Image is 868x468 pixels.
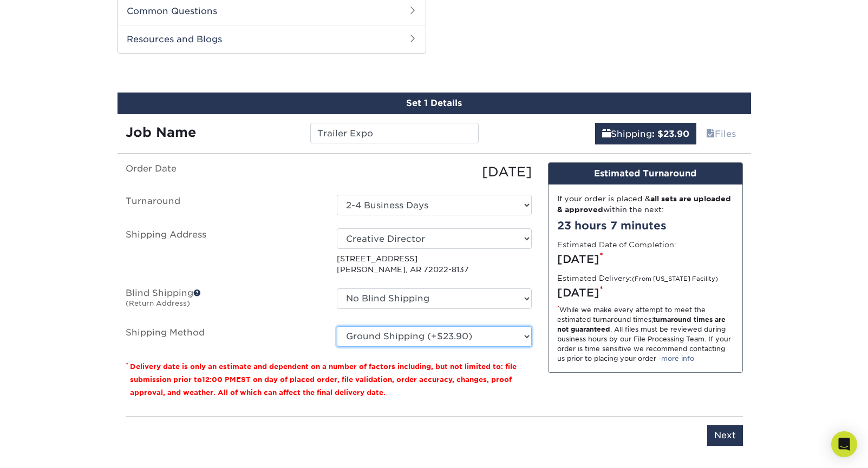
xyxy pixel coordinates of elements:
[549,163,742,184] div: Estimated Turnaround
[310,123,479,143] input: Enter a job name
[557,239,676,250] label: Estimated Date of Completion:
[557,273,718,284] label: Estimated Delivery:
[831,431,857,457] div: Open Intercom Messenger
[118,93,751,114] div: Set 1 Details
[557,285,734,301] div: [DATE]
[118,326,329,347] label: Shipping Method
[707,425,743,446] input: Next
[130,362,517,397] small: Delivery date is only an estimate and dependent on a number of factors including, but not limited...
[602,129,611,139] span: shipping
[118,288,329,313] label: Blind Shipping
[3,435,92,464] iframe: Google Customer Reviews
[661,354,694,362] a: more info
[126,299,190,307] small: (Return Address)
[118,195,329,215] label: Turnaround
[595,123,696,144] a: Shipping: $23.90
[118,228,329,275] label: Shipping Address
[699,123,743,144] a: Files
[118,162,329,182] label: Order Date
[202,375,236,384] span: 12:00 PM
[337,253,532,275] p: [STREET_ADDRESS] [PERSON_NAME], AR 72022-8137
[126,124,196,140] strong: Job Name
[632,275,718,282] small: (From [US_STATE] Facility)
[118,25,426,53] h2: Resources and Blogs
[557,251,734,267] div: [DATE]
[557,217,734,234] div: 23 hours 7 minutes
[706,129,715,139] span: files
[557,305,734,364] div: While we make every attempt to meet the estimated turnaround times; . All files must be reviewed ...
[329,162,540,182] div: [DATE]
[557,315,726,333] strong: turnaround times are not guaranteed
[557,193,734,215] div: If your order is placed & within the next:
[652,129,689,139] b: : $23.90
